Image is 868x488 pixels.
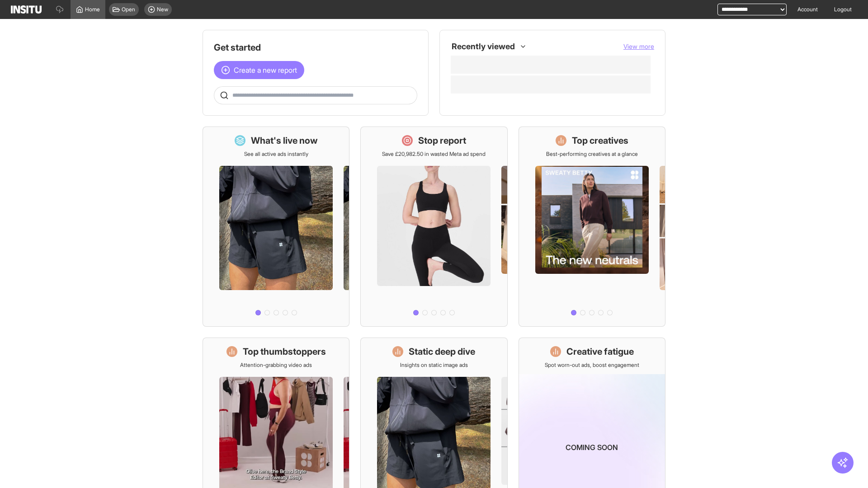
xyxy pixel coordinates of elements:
span: View more [623,42,654,50]
button: View more [623,42,654,51]
a: What's live nowSee all active ads instantly [203,127,349,327]
a: Stop reportSave £20,982.50 in wasted Meta ad spend [360,127,507,327]
span: Home [85,6,100,13]
p: See all active ads instantly [244,150,308,158]
span: New [157,6,168,13]
img: Logo [11,5,42,14]
p: Attention-grabbing video ads [240,361,312,369]
h1: Top creatives [572,134,628,147]
p: Save £20,982.50 in wasted Meta ad spend [382,150,486,158]
h1: Stop report [418,134,466,147]
span: Create a new report [234,65,297,75]
h1: What's live now [251,134,318,147]
span: Open [122,6,135,13]
p: Insights on static image ads [400,361,468,369]
p: Best-performing creatives at a glance [546,150,638,158]
h1: Get started [214,41,417,54]
h1: Top thumbstoppers [243,345,326,358]
a: Top creativesBest-performing creatives at a glance [519,127,665,327]
button: Create a new report [214,61,304,79]
h1: Static deep dive [409,345,475,358]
